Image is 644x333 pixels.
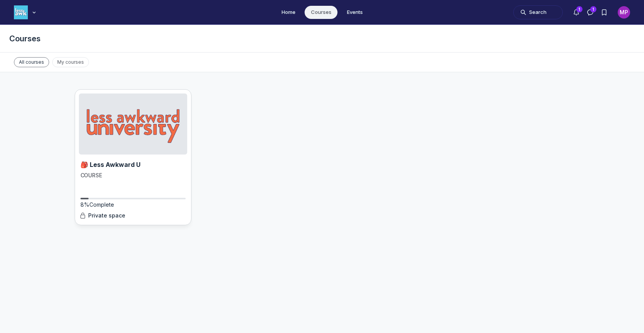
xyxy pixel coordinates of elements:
[597,5,611,19] button: Bookmarks
[80,201,114,209] span: 8%
[14,5,38,20] button: Less Awkward Hub logo
[569,5,583,19] button: Notifications
[75,89,191,225] a: 🎒Less Awkward UCOURSE8%CompletePrivate space
[79,172,104,178] span: COURSE
[618,6,630,19] button: User menu options
[52,57,89,67] span: My courses
[275,6,302,19] a: Home
[9,33,629,44] h1: Courses
[305,6,338,19] a: Courses
[80,161,88,168] span: 🎒
[583,5,597,19] button: Direct messages
[79,212,187,219] div: Private space
[88,212,125,219] span: Private space
[14,57,49,67] span: All courses
[618,6,630,19] div: MP
[14,5,28,19] img: Less Awkward Hub logo
[89,201,114,208] span: Complete
[341,6,369,19] a: Events
[80,161,140,168] span: Less Awkward U
[513,5,563,19] button: Search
